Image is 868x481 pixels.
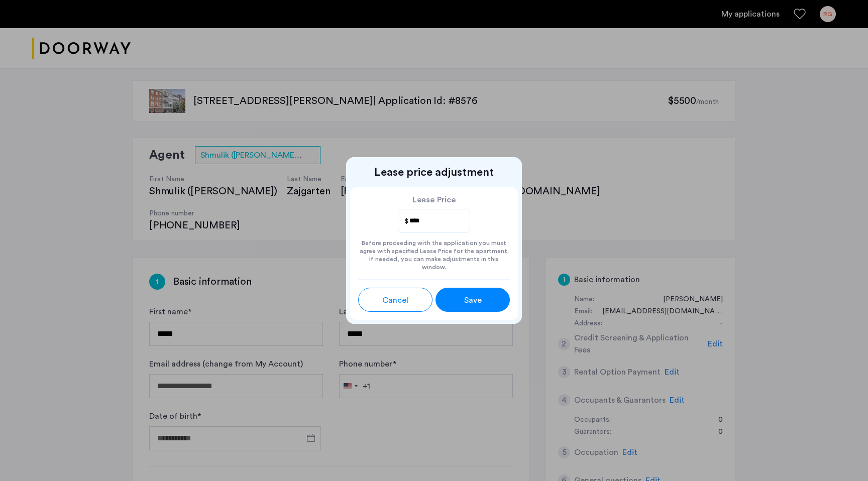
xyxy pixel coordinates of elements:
[398,195,471,205] label: Lease Price
[464,294,482,306] span: Save
[436,288,510,312] button: button
[358,288,432,312] button: button
[382,294,408,306] span: Cancel
[358,233,510,271] div: Before proceeding with the application you must agree with specified Lease Price for the apartmen...
[350,165,518,179] h2: Lease price adjustment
